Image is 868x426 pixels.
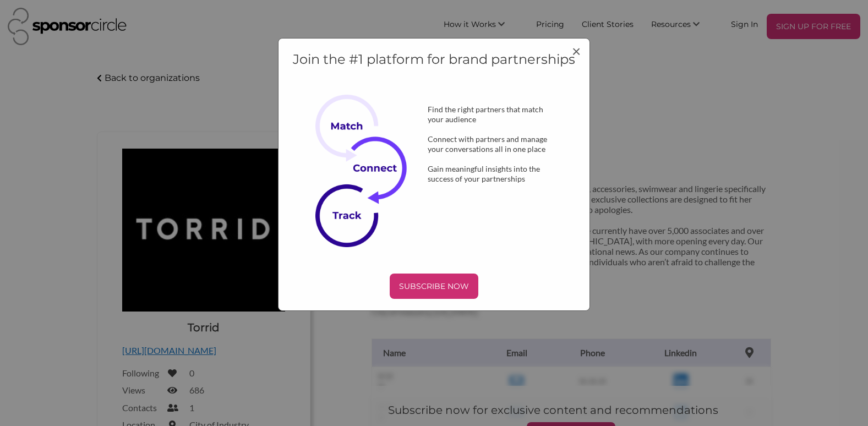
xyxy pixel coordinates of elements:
[394,278,474,294] p: SUBSCRIBE NOW
[290,50,578,69] h4: Join the #1 platform for brand partnerships
[315,95,419,247] img: Subscribe Now Image
[410,134,578,154] div: Connect with partners and manage your conversations all in one place
[572,43,581,58] button: Close modal
[290,274,578,299] a: SUBSCRIBE NOW
[410,164,578,184] div: Gain meaningful insights into the success of your partnerships
[572,41,581,60] span: ×
[410,105,578,124] div: Find the right partners that match your audience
